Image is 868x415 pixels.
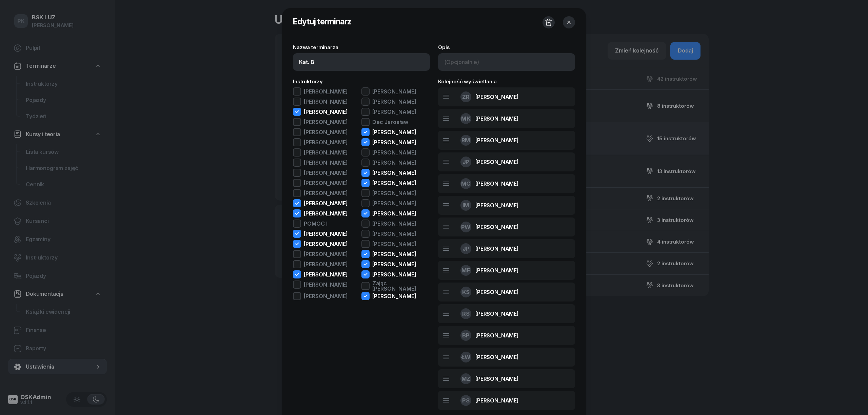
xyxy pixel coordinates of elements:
[293,270,348,281] button: [PERSON_NAME]
[361,179,416,189] button: [PERSON_NAME]
[462,159,470,165] span: JP
[361,138,416,148] button: [PERSON_NAME]
[475,246,519,251] div: [PERSON_NAME]
[361,87,416,98] button: [PERSON_NAME]
[304,282,348,287] div: [PERSON_NAME]
[361,220,416,230] button: [PERSON_NAME]
[372,109,416,115] div: [PERSON_NAME]
[361,159,416,169] button: [PERSON_NAME]
[293,108,348,118] button: [PERSON_NAME]
[372,129,416,135] div: [PERSON_NAME]
[372,150,416,155] div: [PERSON_NAME]
[304,293,348,299] div: [PERSON_NAME]
[304,180,348,186] div: [PERSON_NAME]
[293,179,348,189] button: [PERSON_NAME]
[293,87,348,98] button: [PERSON_NAME]
[438,53,575,71] input: (Opcjonalnie)
[372,119,408,125] div: Dec Jarosław
[361,169,416,179] button: [PERSON_NAME]
[293,98,348,108] button: [PERSON_NAME]
[293,220,328,230] button: POMOC I
[475,94,519,100] div: [PERSON_NAME]
[361,189,416,199] button: [PERSON_NAME]
[304,231,348,236] div: [PERSON_NAME]
[372,140,416,145] div: [PERSON_NAME]
[475,376,519,381] div: [PERSON_NAME]
[475,398,519,403] div: [PERSON_NAME]
[304,119,348,125] div: [PERSON_NAME]
[304,190,348,196] div: [PERSON_NAME]
[304,150,348,155] div: [PERSON_NAME]
[372,211,416,216] div: [PERSON_NAME]
[304,109,348,115] div: [PERSON_NAME]
[293,260,348,270] button: [PERSON_NAME]
[293,209,348,220] button: [PERSON_NAME]
[361,108,416,118] button: [PERSON_NAME]
[461,268,470,273] span: MF
[293,230,348,240] button: [PERSON_NAME]
[461,354,471,360] span: ŁW
[372,170,416,175] div: [PERSON_NAME]
[304,160,348,165] div: [PERSON_NAME]
[372,160,416,165] div: [PERSON_NAME]
[475,181,519,186] div: [PERSON_NAME]
[372,201,416,206] div: [PERSON_NAME]
[361,209,416,220] button: [PERSON_NAME]
[475,354,519,360] div: [PERSON_NAME]
[304,241,348,247] div: [PERSON_NAME]
[304,221,328,226] div: POMOC I
[462,94,470,100] span: ZR
[372,89,416,94] div: [PERSON_NAME]
[293,169,348,179] button: [PERSON_NAME]
[461,116,471,122] span: MK
[475,203,519,208] div: [PERSON_NAME]
[293,199,348,209] button: [PERSON_NAME]
[475,138,519,143] div: [PERSON_NAME]
[361,98,416,108] button: [PERSON_NAME]
[475,159,519,165] div: [PERSON_NAME]
[361,250,416,260] button: [PERSON_NAME]
[372,241,416,247] div: [PERSON_NAME]
[361,199,416,209] button: [PERSON_NAME]
[304,211,348,216] div: [PERSON_NAME]
[361,240,416,250] button: [PERSON_NAME]
[475,116,519,121] div: [PERSON_NAME]
[372,180,416,186] div: [PERSON_NAME]
[304,140,348,145] div: [PERSON_NAME]
[461,138,471,143] span: RM
[304,170,348,175] div: [PERSON_NAME]
[372,190,416,196] div: [PERSON_NAME]
[361,230,416,240] button: [PERSON_NAME]
[461,376,471,382] span: MZ
[475,224,519,230] div: [PERSON_NAME]
[293,159,348,169] button: [PERSON_NAME]
[372,221,416,226] div: [PERSON_NAME]
[304,99,348,104] div: [PERSON_NAME]
[461,224,471,230] span: PW
[462,246,470,252] span: JP
[461,181,471,187] span: MC
[304,129,348,135] div: [PERSON_NAME]
[293,53,430,71] input: Wprowadź nazwę...
[293,148,348,159] button: [PERSON_NAME]
[372,272,416,277] div: [PERSON_NAME]
[462,398,470,403] span: PS
[304,251,348,257] div: [PERSON_NAME]
[361,260,416,270] button: [PERSON_NAME]
[304,272,348,277] div: [PERSON_NAME]
[293,189,348,199] button: [PERSON_NAME]
[293,240,348,250] button: [PERSON_NAME]
[361,148,416,159] button: [PERSON_NAME]
[372,231,416,236] div: [PERSON_NAME]
[462,289,470,295] span: KS
[462,311,470,317] span: RŚ
[293,138,348,148] button: [PERSON_NAME]
[361,270,416,281] button: [PERSON_NAME]
[372,281,430,291] div: Zając [PERSON_NAME]
[361,118,408,128] button: Dec Jarosław
[475,311,519,316] div: [PERSON_NAME]
[372,262,416,267] div: [PERSON_NAME]
[475,268,519,273] div: [PERSON_NAME]
[361,128,416,138] button: [PERSON_NAME]
[361,281,430,292] button: Zając [PERSON_NAME]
